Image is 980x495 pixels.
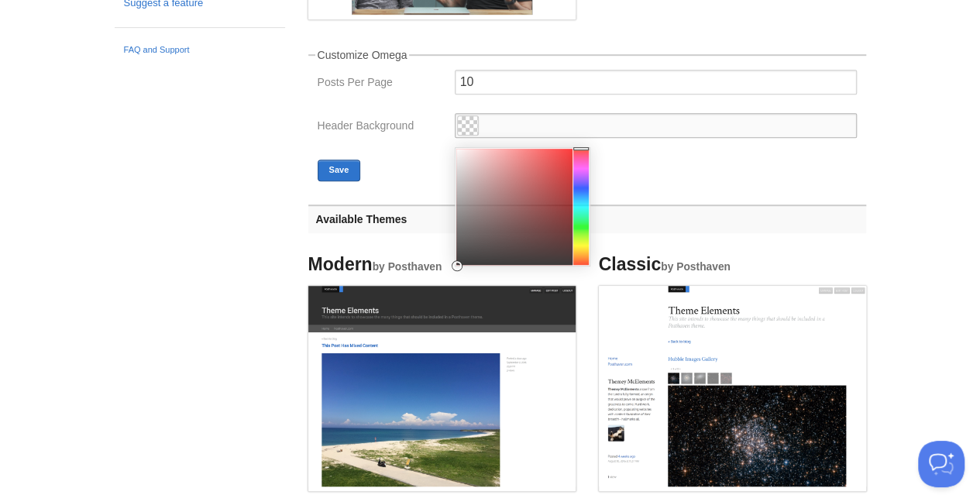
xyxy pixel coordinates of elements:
legend: Customize Omega [315,50,410,60]
iframe: Help Scout Beacon - Open [918,441,965,487]
h3: Available Themes [308,205,866,233]
small: by Posthaven [373,261,442,273]
label: Posts Per Page [318,77,445,91]
button: Save [318,160,361,181]
img: Screenshot [308,286,576,486]
h4: Classic [599,255,866,274]
label: Header Background [318,120,445,135]
small: by Posthaven [661,261,731,273]
a: FAQ and Support [124,43,276,57]
img: Screenshot [599,286,866,486]
h4: Modern [308,255,576,274]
